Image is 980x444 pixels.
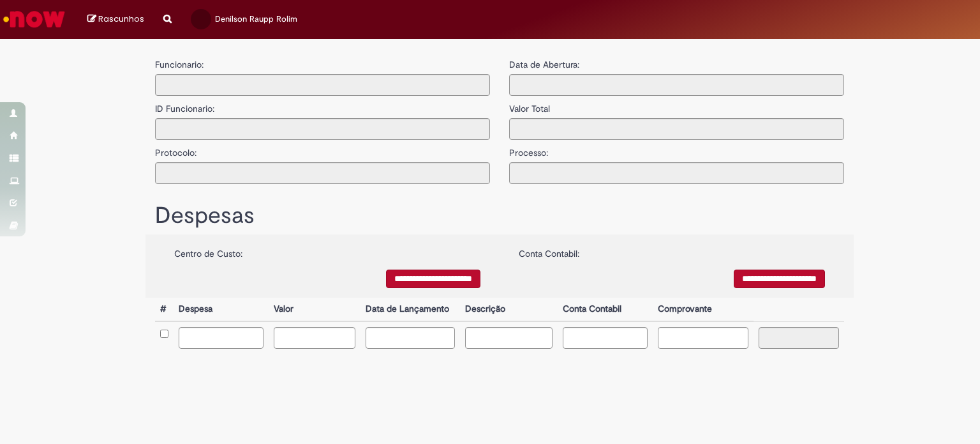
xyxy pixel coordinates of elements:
[98,13,144,25] span: Rascunhos
[155,58,204,71] label: Funcionario:
[509,96,550,115] label: Valor Total
[1,6,67,32] img: ServiceNow
[360,298,461,321] th: Data de Lançamento
[174,241,242,260] label: Centro de Custo:
[269,298,360,321] th: Valor
[558,298,653,321] th: Conta Contabil
[174,298,269,321] th: Despesa
[519,241,579,260] label: Conta Contabil:
[215,13,297,24] span: Denilson Raupp Rolim
[460,298,557,321] th: Descrição
[155,96,214,115] label: ID Funcionario:
[509,140,548,159] label: Processo:
[509,58,579,71] label: Data de Abertura:
[87,13,144,26] a: Rascunhos
[155,203,844,229] h1: Despesas
[155,298,174,321] th: #
[155,140,197,159] label: Protocolo:
[653,298,754,321] th: Comprovante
